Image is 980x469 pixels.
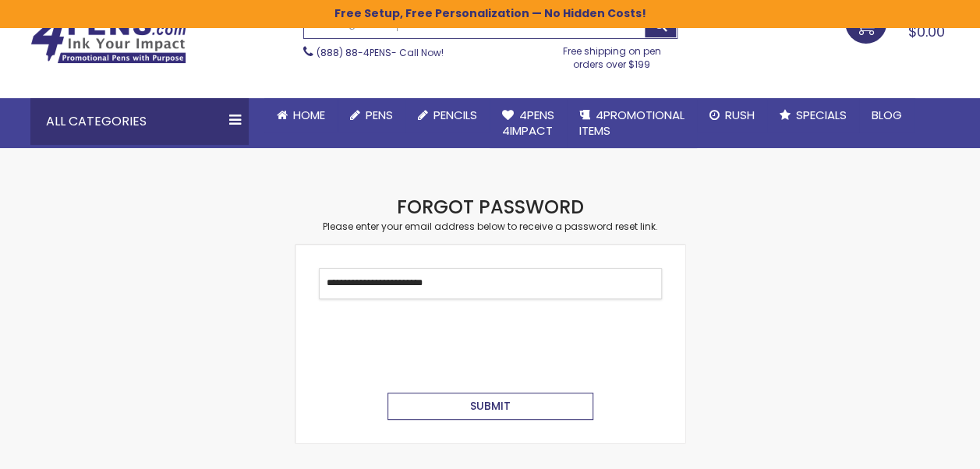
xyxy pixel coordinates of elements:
span: Specials [796,107,847,123]
a: Pens [338,98,405,132]
span: - Call Now! [317,46,444,59]
span: Submit [470,398,511,414]
a: Home [264,98,338,132]
span: Rush [725,107,755,123]
button: Submit [387,393,593,420]
span: Blog [872,107,902,123]
span: 4PROMOTIONAL ITEMS [579,107,685,139]
a: 4Pens4impact [490,98,567,149]
a: (888) 88-4PENS [317,46,391,59]
img: 4Pens Custom Pens and Promotional Products [30,14,186,64]
div: Please enter your email address below to receive a password reset link. [295,220,685,233]
a: Blog [859,98,915,132]
span: Home [293,107,325,123]
div: Free shipping on pen orders over $199 [547,39,678,70]
a: Rush [697,98,767,132]
div: All Categories [30,98,249,145]
strong: Forgot Password [397,194,584,220]
span: $0.00 [908,22,945,41]
a: 4PROMOTIONALITEMS [567,98,697,149]
a: Specials [767,98,859,132]
span: Pencils [433,107,477,123]
span: 4Pens 4impact [502,107,554,139]
a: Pencils [405,98,490,132]
span: Pens [366,107,393,123]
iframe: Google Customer Reviews [851,427,980,469]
